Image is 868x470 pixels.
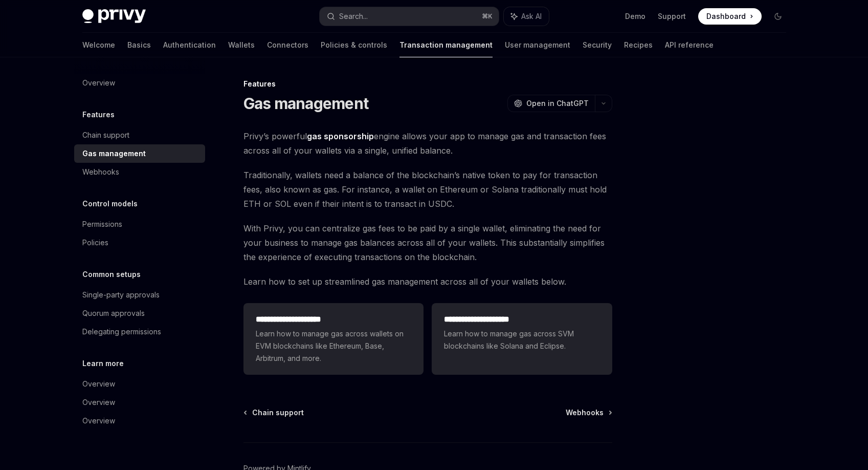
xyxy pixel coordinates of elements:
[82,198,138,210] h5: Control models
[74,323,205,341] a: Delegating permissions
[444,328,599,352] span: Learn how to manage gas across SVM blockchains like Solana and Eclipse.
[507,95,595,112] button: Open in ChatGPT
[74,163,205,181] a: Webhooks
[74,412,205,430] a: Overview
[228,33,255,57] a: Wallets
[583,33,612,57] a: Security
[82,307,145,319] div: Quorum approvals
[243,221,612,264] span: With Privy, you can centralize gas fees to be paid by a single wallet, eliminating the need for y...
[321,33,387,57] a: Policies & controls
[521,11,542,22] span: Ask AI
[163,33,216,57] a: Authentication
[320,7,499,26] button: Search...⌘K
[74,144,205,163] a: Gas management
[82,129,129,141] div: Chain support
[504,7,549,26] button: Ask AI
[82,147,146,160] div: Gas management
[566,408,611,418] a: Webhooks
[432,303,612,375] a: **** **** **** **** *Learn how to manage gas across SVM blockchains like Solana and Eclipse.
[399,33,493,57] a: Transaction management
[74,126,205,144] a: Chain support
[307,131,374,141] strong: gas sponsorship
[505,33,570,57] a: User management
[243,168,612,211] span: Traditionally, wallets need a balance of the blockchain’s native token to pay for transaction fee...
[82,237,108,249] div: Policies
[625,11,646,22] a: Demo
[82,166,119,178] div: Webhooks
[82,357,124,370] h5: Learn more
[243,129,612,158] span: Privy’s powerful engine allows your app to manage gas and transaction fees across all of your wal...
[243,274,612,289] span: Learn how to set up streamlined gas management across all of your wallets below.
[339,10,368,23] div: Search...
[482,12,493,20] span: ⌘ K
[74,215,205,233] a: Permissions
[256,328,411,365] span: Learn how to manage gas across wallets on EVM blockchains like Ethereum, Base, Arbitrum, and more.
[74,375,205,393] a: Overview
[267,33,308,57] a: Connectors
[665,33,714,57] a: API reference
[82,33,115,57] a: Welcome
[74,286,205,304] a: Single-party approvals
[243,303,424,375] a: **** **** **** **** *Learn how to manage gas across wallets on EVM blockchains like Ethereum, Bas...
[82,378,115,390] div: Overview
[658,11,686,22] a: Support
[82,326,161,338] div: Delegating permissions
[566,408,604,418] span: Webhooks
[252,408,304,418] span: Chain support
[698,8,762,25] a: Dashboard
[74,393,205,412] a: Overview
[74,74,205,92] a: Overview
[82,415,115,427] div: Overview
[82,396,115,409] div: Overview
[82,268,141,281] h5: Common setups
[82,218,122,230] div: Permissions
[770,8,786,25] button: Toggle dark mode
[82,9,146,24] img: dark logo
[127,33,151,57] a: Basics
[82,77,115,89] div: Overview
[624,33,653,57] a: Recipes
[243,79,612,89] div: Features
[243,94,369,113] h1: Gas management
[706,11,746,22] span: Dashboard
[74,233,205,252] a: Policies
[526,98,589,109] span: Open in ChatGPT
[82,289,160,301] div: Single-party approvals
[82,109,115,121] h5: Features
[244,408,304,418] a: Chain support
[74,304,205,323] a: Quorum approvals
